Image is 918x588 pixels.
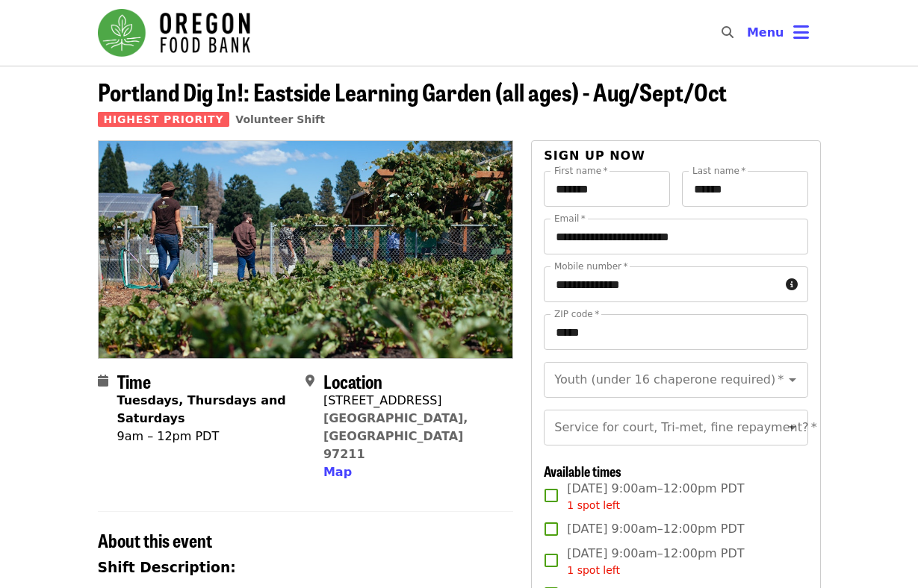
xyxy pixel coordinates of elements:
span: Available times [544,461,621,481]
span: [DATE] 9:00am–12:00pm PDT [567,520,744,538]
input: Last name [682,171,808,207]
span: [DATE] 9:00am–12:00pm PDT [567,545,744,578]
button: Toggle account menu [735,15,821,51]
span: [DATE] 9:00am–12:00pm PDT [567,480,744,513]
i: circle-info icon [786,278,798,292]
input: Search [742,15,754,51]
input: Email [544,219,807,254]
i: calendar icon [98,374,108,388]
span: 1 spot left [567,499,620,511]
label: Email [554,214,586,223]
div: [STREET_ADDRESS] [323,392,501,410]
div: 9am – 12pm PDT [117,428,294,445]
label: First name [554,166,608,175]
input: Mobile number [544,266,779,302]
span: About this event [98,527,212,553]
i: map-marker-alt icon [306,374,314,388]
span: Location [323,368,382,394]
span: Map [323,465,352,479]
button: Open [782,369,803,390]
img: Oregon Food Bank - Home [98,9,250,57]
span: Portland Dig In!: Eastside Learning Garden (all ages) - Aug/Sept/Oct [98,74,727,109]
span: 1 spot left [567,564,620,576]
a: [GEOGRAPHIC_DATA], [GEOGRAPHIC_DATA] 97211 [323,411,468,461]
i: search icon [722,25,734,40]
label: ZIP code [554,310,599,319]
button: Open [782,417,803,438]
label: Last name [692,166,745,175]
button: Map [323,463,352,481]
img: Portland Dig In!: Eastside Learning Garden (all ages) - Aug/Sept/Oct organized by Oregon Food Bank [99,141,513,357]
strong: Shift Description: [98,560,236,575]
input: ZIP code [544,314,807,350]
span: Sign up now [544,148,645,163]
i: bars icon [793,22,809,43]
span: Time [117,368,151,394]
strong: Tuesdays, Thursdays and Saturdays [117,393,286,425]
a: Volunteer Shift [235,113,325,125]
span: Menu [747,25,784,40]
label: Mobile number [554,262,627,271]
input: First name [544,171,670,207]
span: Highest Priority [98,112,230,127]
